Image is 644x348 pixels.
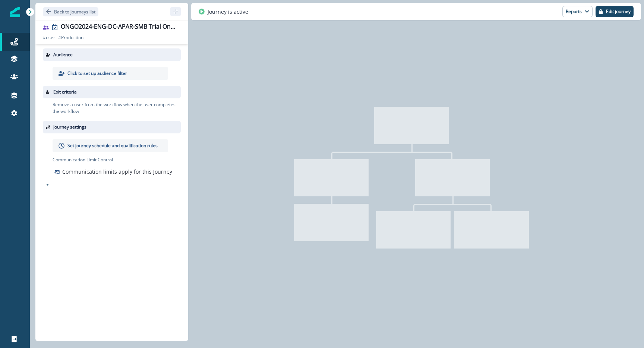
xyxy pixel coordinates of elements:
[58,34,83,41] p: # Production
[606,9,631,14] p: Edit journey
[54,9,95,15] p: Back to journeys list
[67,142,158,149] p: Set journey schedule and qualification rules
[208,8,248,16] p: Journey is active
[43,34,55,41] p: # user
[53,101,181,115] p: Remove a user from the workflow when the user completes the workflow
[10,7,20,17] img: Inflection
[43,7,98,16] button: Go back
[596,6,634,17] button: Edit journey
[62,168,172,175] p: Communication limits apply for this Journey
[61,23,178,31] div: ONGO2024-ENG-DC-APAR-SMB Trial Onboarding Users
[53,156,181,163] p: Communication Limit Control
[53,124,86,130] p: Journey settings
[53,89,77,95] p: Exit criteria
[67,70,127,77] p: Click to set up audience filter
[170,7,181,16] button: sidebar collapse toggle
[53,51,73,58] p: Audience
[562,6,593,17] button: Reports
